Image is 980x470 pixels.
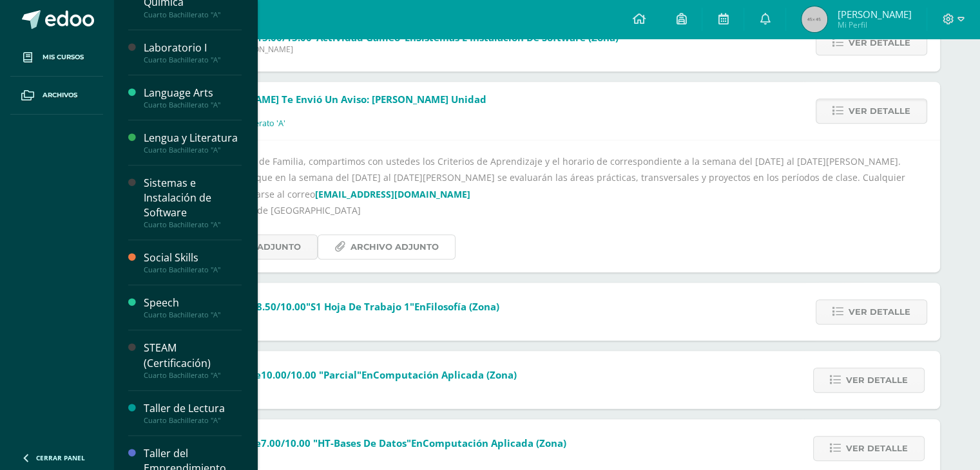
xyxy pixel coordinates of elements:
[180,153,914,259] div: Estimados Padres de Familia, compartimos con ustedes los Criterios de Aprendizaje y el horario de...
[144,146,242,155] div: Cuarto Bachillerato "A"
[144,10,242,19] div: Cuarto Bachillerato "A"
[261,437,311,449] span: 7.00/10.00
[202,106,486,117] span: [DATE]
[212,368,517,381] span: Obtuviste en
[212,437,566,449] span: Obtuviste en
[10,77,103,115] a: Archivos
[423,437,566,449] span: Computación Aplicada (Zona)
[207,300,499,313] span: Obtuviste en
[144,401,242,425] a: Taller de LecturaCuarto Bachillerato "A"
[144,41,242,64] a: Laboratorio ICuarto Bachillerato "A"
[212,381,517,392] span: [DATE]
[144,265,242,274] div: Cuarto Bachillerato "A"
[846,437,908,460] span: Ver detalle
[315,188,470,200] a: [EMAIL_ADDRESS][DOMAIN_NAME]
[144,86,242,109] a: Language ArtsCuarto Bachillerato "A"
[144,41,242,55] div: Laboratorio I
[306,300,414,313] span: "S1 Hoja de trabajo 1"
[849,31,910,55] span: Ver detalle
[43,90,77,100] span: Archivos
[144,341,242,379] a: STEAM (Certificación)Cuarto Bachillerato "A"
[837,19,911,30] span: Mi Perfil
[144,220,242,229] div: Cuarto Bachillerato "A"
[144,131,242,155] a: Lengua y LiteraturaCuarto Bachillerato "A"
[849,99,910,123] span: Ver detalle
[144,131,242,146] div: Lengua y Literatura
[846,368,908,392] span: Ver detalle
[144,250,242,265] div: Social Skills
[144,55,242,64] div: Cuarto Bachillerato "A"
[10,39,103,77] a: Mis cursos
[212,449,566,460] span: [DATE]
[144,401,242,416] div: Taller de Lectura
[144,100,242,109] div: Cuarto Bachillerato "A"
[373,368,517,381] span: Computación Aplicada (Zona)
[313,437,411,449] span: "HT-Bases de Datos"
[144,250,242,274] a: Social SkillsCuarto Bachillerato "A"
[202,93,486,106] span: [PERSON_NAME] te envió un aviso: [PERSON_NAME] Unidad
[849,300,910,324] span: Ver detalle
[207,44,619,55] span: [DATE][PERSON_NAME]
[426,300,499,313] span: Filosofía (Zona)
[351,235,439,259] span: Archivo Adjunto
[144,341,242,370] div: STEAM (Certificación)
[144,86,242,100] div: Language Arts
[43,52,84,62] span: Mis cursos
[802,6,827,32] img: 45x45
[144,416,242,425] div: Cuarto Bachillerato "A"
[36,453,85,462] span: Cerrar panel
[144,296,242,319] a: SpeechCuarto Bachillerato "A"
[261,368,316,381] span: 10.00/10.00
[144,371,242,380] div: Cuarto Bachillerato "A"
[213,235,301,259] span: Archivo Adjunto
[319,368,361,381] span: "Parcial"
[256,300,306,313] span: 8.50/10.00
[318,234,456,259] a: Archivo Adjunto
[837,8,911,21] span: [PERSON_NAME]
[144,296,242,310] div: Speech
[144,176,242,220] div: Sistemas e Instalación de Software
[144,310,242,319] div: Cuarto Bachillerato "A"
[207,313,499,324] span: [DATE]
[144,176,242,229] a: Sistemas e Instalación de SoftwareCuarto Bachillerato "A"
